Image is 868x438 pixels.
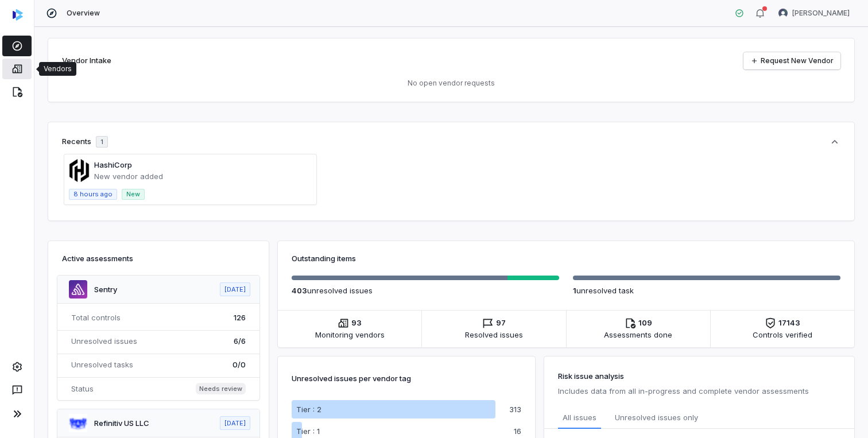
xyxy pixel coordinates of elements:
[558,384,840,398] p: Includes data from all in-progress and complete vendor assessments
[351,317,362,329] span: 93
[292,370,411,386] p: Unresolved issues per vendor tag
[778,9,788,18] img: Rachelle Guli avatar
[558,370,840,382] h3: Risk issue analysis
[638,317,652,329] span: 109
[615,412,698,424] span: Unresolved issues only
[94,160,132,169] a: HashiCorp
[62,79,840,88] p: No open vendor requests
[296,404,321,415] p: Tier : 2
[465,329,523,340] span: Resolved issues
[62,136,108,148] div: Recents
[94,418,149,428] a: Refinitiv US LLC
[496,317,506,329] span: 97
[315,329,385,340] span: Monitoring vendors
[292,253,840,264] h3: Outstanding items
[296,425,320,437] p: Tier : 1
[509,406,521,413] p: 313
[292,285,559,296] p: unresolved issue s
[778,317,800,329] span: 17143
[62,55,111,67] h2: Vendor Intake
[573,286,576,295] span: 1
[44,64,72,73] div: Vendors
[753,329,812,340] span: Controls verified
[292,286,307,295] span: 403
[514,428,521,435] p: 16
[792,9,850,18] span: [PERSON_NAME]
[100,138,103,146] span: 1
[573,285,840,296] p: unresolved task
[743,52,840,69] a: Request New Vendor
[772,5,857,22] button: Rachelle Guli avatar[PERSON_NAME]
[604,329,672,340] span: Assessments done
[563,412,596,423] span: All issues
[62,136,840,148] button: Recents1
[13,9,23,21] img: svg%3e
[67,9,100,18] span: Overview
[62,253,255,264] h3: Active assessments
[94,285,117,294] a: Sentry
